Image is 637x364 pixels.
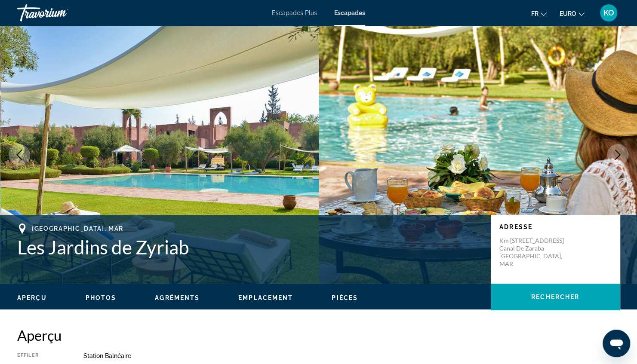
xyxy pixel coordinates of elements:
[17,2,103,24] a: Travorium
[86,294,117,301] span: Photos
[17,294,47,301] span: Aperçu
[332,294,358,301] span: Pièces
[83,352,620,359] div: Station balnéaire
[607,144,628,165] button: Image suivante
[603,330,630,357] iframe: Bouton de lancement de la fenêtre de messagerie
[155,294,200,302] button: Agréments
[17,327,620,344] h2: Aperçu
[531,7,547,20] button: Changer la langue
[17,294,47,302] button: Aperçu
[499,223,611,230] p: Adresse
[332,294,358,302] button: Pièces
[597,4,620,22] button: Menu utilisateur
[531,10,539,17] span: Fr
[155,294,200,301] span: Agréments
[32,225,123,232] span: [GEOGRAPHIC_DATA], MAR
[334,9,365,16] a: Escapades
[560,10,576,17] span: EURO
[238,294,293,301] span: Emplacement
[272,9,317,16] a: Escapades Plus
[86,294,117,302] button: Photos
[17,236,482,258] h1: Les Jardins de Zyriab
[499,237,568,268] p: km [STREET_ADDRESS] Canal de Zaraba [GEOGRAPHIC_DATA], MAR
[9,144,30,165] button: Image précédente
[491,284,620,310] button: Rechercher
[560,7,585,20] button: Changer de devise
[603,9,614,17] span: KO
[17,352,62,359] div: Effiler
[531,294,579,300] span: Rechercher
[238,294,293,302] button: Emplacement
